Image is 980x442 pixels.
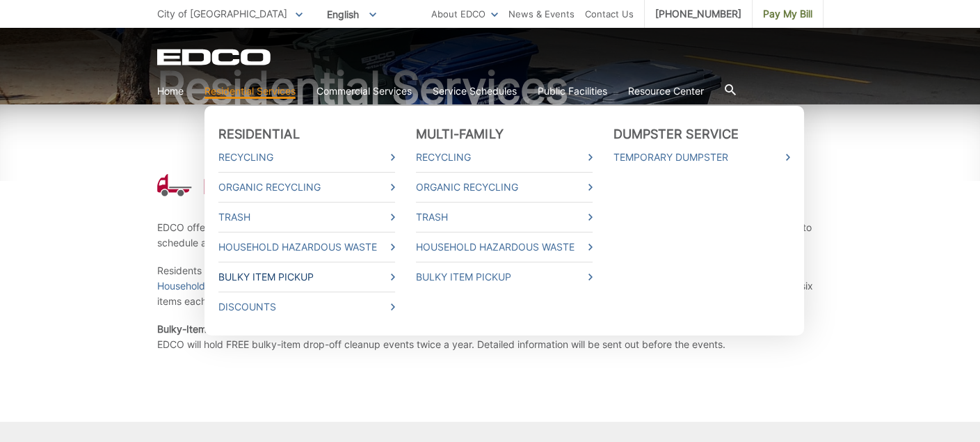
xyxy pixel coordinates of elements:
a: Household Hazardous Waste [157,278,288,294]
a: Resource Center [628,84,704,99]
p: Residents can schedule bulky-item pickup service for large items such as water heaters, appliance... [157,263,824,309]
a: Bulky Item Pickup [218,269,395,285]
a: Trash [218,210,395,225]
span: English [316,3,387,26]
a: Organic Recycling [416,180,593,195]
p: EDCO will hold FREE bulky-item drop-off cleanup events twice a year. Detailed information will be... [157,322,824,352]
a: Recycling [218,150,395,165]
a: Residential Services [204,84,296,99]
a: Discounts [218,299,395,315]
a: EDCD logo. Return to the homepage. [157,49,273,65]
a: Organic Recycling [218,180,395,195]
span: City of [GEOGRAPHIC_DATA] [157,8,287,19]
a: Dumpster Service [613,127,739,142]
a: Recycling [416,150,593,165]
p: EDCO offers Bulky-Item Pickup for large items generated within your home. If the item is too heav... [157,220,824,251]
strong: Bulky-Item Drop-Off Cleanup Events [157,323,324,335]
a: About EDCO [431,6,498,22]
a: Residential [218,127,300,142]
a: News & Events [508,6,575,22]
h1: Bulky Item Pickup [202,174,374,199]
a: Contact Us [585,6,634,22]
a: Trash [416,210,593,225]
span: Pay My Bill [763,6,812,22]
a: Public Facilities [538,84,607,99]
a: Household Hazardous Waste [416,239,593,255]
a: Service Schedules [433,84,517,99]
a: Bulky Item Pickup [416,269,593,285]
a: Commercial Services [316,84,412,99]
a: Multi-Family [416,127,504,142]
a: Household Hazardous Waste [218,239,395,255]
a: Home [157,84,184,99]
a: Temporary Dumpster [613,150,790,165]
